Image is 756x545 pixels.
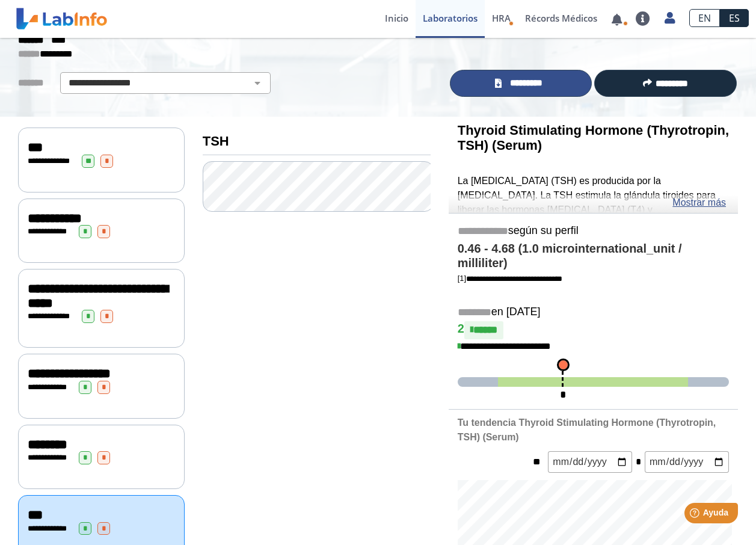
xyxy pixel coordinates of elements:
[458,274,562,283] a: [1]
[649,498,743,532] iframe: Help widget launcher
[458,224,729,238] h5: según su perfil
[492,12,511,24] span: HRA
[458,417,716,442] b: Tu tendencia Thyroid Stimulating Hormone (Thyrotropin, TSH) (Serum)
[458,321,729,339] h4: 2
[458,174,729,318] p: La [MEDICAL_DATA] (TSH) es producida por la [MEDICAL_DATA]. La TSH estimula la glándula tiroides ...
[458,242,729,271] h4: 0.46 - 4.68 (1.0 microinternational_unit / milliliter)
[458,306,729,319] h5: en [DATE]
[548,451,632,472] input: mm/dd/yyyy
[645,451,729,472] input: mm/dd/yyyy
[720,9,749,27] a: ES
[458,123,729,153] b: Thyroid Stimulating Hormone (Thyrotropin, TSH) (Serum)
[689,9,720,27] a: EN
[203,134,229,149] b: TSH
[672,196,726,210] a: Mostrar más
